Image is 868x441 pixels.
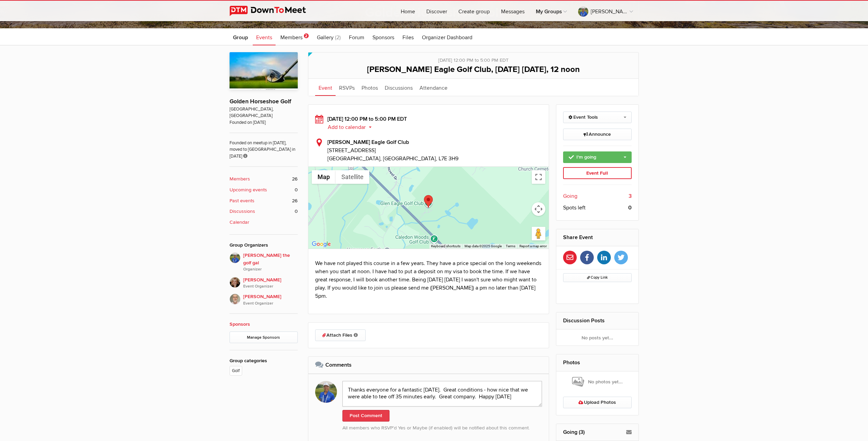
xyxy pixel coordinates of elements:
a: Event Tools [563,112,632,123]
b: Upcoming events [230,186,267,194]
a: My Groups [530,1,572,21]
b: 3 [629,192,632,200]
h2: Share Event [563,229,632,246]
a: Event [315,79,336,96]
p: We have not played this course in a few years. They have a price special on the long weekends whe... [315,259,542,300]
span: Map data ©2025 Google [465,244,502,248]
a: Files [399,28,417,45]
a: Members 26 [230,175,298,183]
a: Group [230,28,251,45]
i: Event Organizer [243,300,298,307]
b: Members [230,175,250,183]
a: Manage Sponsors [230,332,298,343]
span: Group [233,34,248,41]
button: Show street map [312,170,336,184]
a: Sponsors [369,28,398,45]
h2: Going (3) [563,424,632,440]
i: Event Organizer [243,283,298,290]
a: Photos [563,359,580,366]
span: Gallery [317,34,334,41]
a: Gallery (2) [313,28,344,45]
a: Create group [453,1,495,21]
button: Keyboard shortcuts [431,244,460,249]
span: (2) [335,34,341,41]
img: Caroline Nesbitt [230,277,240,288]
a: Past events 26 [230,197,298,205]
b: Past events [230,197,254,205]
span: 0 [295,208,298,215]
div: [DATE] 12:00 PM to 5:00 PM EDT [315,115,542,131]
div: Group categories [230,357,298,365]
a: Open this area in Google Maps (opens a new window) [310,240,333,249]
span: 0 [295,186,298,194]
button: Post Comment [342,410,389,422]
a: Calendar [230,219,298,226]
a: Upload Photos [563,397,632,408]
a: Discussions [381,79,416,96]
span: 2 [304,33,309,38]
span: 26 [292,175,298,183]
b: Discussions [230,208,255,215]
a: [PERSON_NAME]Event Organizer [230,273,298,290]
b: Calendar [230,219,249,226]
button: Show satellite imagery [336,170,369,184]
i: Organizer [243,266,298,273]
img: Golden Horseshoe Golf [230,52,298,90]
a: [PERSON_NAME] the golf galOrganizer [230,252,298,273]
button: Drag Pegman onto the map to open Street View [532,227,545,240]
a: Attendance [416,79,451,96]
a: Organizer Dashboard [418,28,476,45]
h2: Comments [315,357,542,373]
a: [PERSON_NAME]Event Organizer [230,290,298,307]
button: Toggle fullscreen view [532,170,545,184]
span: Files [402,34,414,41]
span: [PERSON_NAME] [243,293,298,307]
a: Sponsors [230,321,250,327]
a: Upcoming events 0 [230,186,298,194]
a: Home [395,1,421,21]
a: I'm going [563,151,632,163]
span: [GEOGRAPHIC_DATA], [GEOGRAPHIC_DATA], L7E 3H9 [327,155,458,162]
img: Beth the golf gal [230,252,240,263]
b: [PERSON_NAME] Eagle Golf Club [327,139,409,146]
button: Map camera controls [532,202,545,216]
span: No photos yet... [572,376,623,388]
button: Add to calendar [327,124,377,130]
a: Discussions 0 [230,208,298,215]
span: Copy Link [587,275,608,280]
div: No posts yet... [556,329,638,346]
a: Terms (opens in new tab) [506,244,515,248]
a: Announce [563,129,632,140]
a: Golden Horseshoe Golf [230,98,291,105]
span: Sponsors [372,34,394,41]
a: Photos [358,79,381,96]
span: [PERSON_NAME] Eagle Golf Club, [DATE] [DATE], 12 noon [367,64,580,74]
span: [PERSON_NAME] [243,276,298,290]
a: Messages [496,1,530,21]
b: 0 [628,204,632,212]
span: Founded on [DATE] [230,119,298,126]
span: [PERSON_NAME] the golf gal [243,252,298,273]
span: Members [280,34,303,41]
div: Group Organizers [230,241,298,249]
a: [PERSON_NAME] the golf gal [573,1,638,21]
button: Copy Link [563,273,632,282]
span: [GEOGRAPHIC_DATA], [GEOGRAPHIC_DATA] [230,106,298,119]
a: Forum [345,28,368,45]
span: Events [256,34,272,41]
span: Founded on meetup in [DATE], moved to [GEOGRAPHIC_DATA] in [DATE] [230,133,298,160]
span: Announce [584,131,611,137]
a: Events [253,28,276,45]
a: Report a map error [519,244,547,248]
span: 26 [292,197,298,205]
a: Attach Files [315,329,366,341]
a: RSVPs [336,79,358,96]
img: Google [310,240,333,249]
p: All members who RSVP’d Yes or Maybe (if enabled) will be notified about this comment. [342,424,542,432]
div: [DATE] 12:00 PM to 5:00 PM EDT [315,53,632,64]
div: Event Full [563,167,632,179]
img: DownToMeet [230,6,317,16]
span: Forum [349,34,364,41]
a: Discover [421,1,453,21]
a: Discussion Posts [563,317,605,324]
